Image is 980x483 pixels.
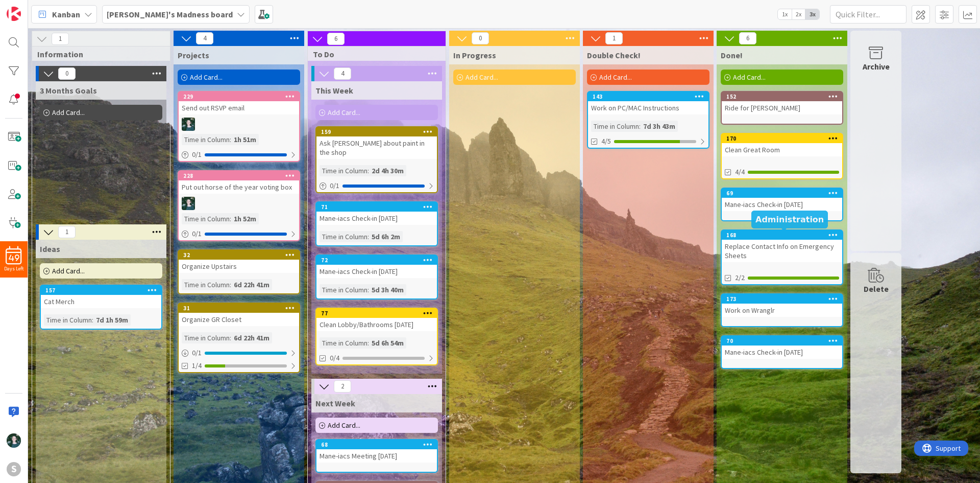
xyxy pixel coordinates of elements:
span: 4/5 [601,136,611,147]
span: 4/4 [735,167,745,177]
span: Projects [178,50,209,60]
span: Add Card... [599,73,632,82]
span: Double Check! [587,50,641,60]
div: 69 [726,190,842,197]
span: 4 [196,32,213,44]
div: 5d 6h 54m [369,337,406,349]
div: 157 [45,287,161,294]
span: 3 Months Goals [40,85,97,96]
span: : [367,231,369,242]
div: 168 [726,232,842,239]
div: S [7,462,21,476]
div: 168Replace Contact Info on Emergency Sheets [722,231,842,262]
div: 77Clean Lobby/Bathrooms [DATE] [316,309,437,331]
div: 228Put out horse of the year voting box [179,171,299,194]
div: 70Mane-iacs Check-in [DATE] [722,336,842,359]
span: 1/4 [192,360,202,371]
div: 68 [316,440,437,449]
span: Support [21,2,46,14]
div: 72 [321,257,437,264]
span: 1 [58,226,76,238]
div: 31 [179,304,299,313]
div: 229 [179,92,299,101]
div: Organize GR Closet [179,313,299,326]
b: [PERSON_NAME]'s Madness board [107,9,233,19]
div: 72Mane-iacs Check-in [DATE] [316,256,437,278]
div: 173 [722,294,842,304]
div: 32Organize Upstairs [179,250,299,273]
div: 173Work on Wranglr [722,294,842,317]
span: : [367,165,369,176]
div: 77 [321,310,437,317]
div: 31Organize GR Closet [179,304,299,326]
div: 69 [722,189,842,198]
div: Time in Column [182,332,230,343]
div: 72 [316,256,437,265]
div: 228 [183,172,299,179]
div: 229Send out RSVP email [179,92,299,114]
span: : [230,279,231,290]
div: Organize Upstairs [179,260,299,273]
span: : [367,284,369,295]
div: 0/1 [179,148,299,161]
div: Time in Column [320,231,367,242]
div: 159Ask [PERSON_NAME] about paint in the shop [316,127,437,159]
div: 32 [179,250,299,260]
div: 5d 6h 2m [369,231,403,242]
div: 152Ride for [PERSON_NAME] [722,92,842,114]
span: Done! [721,50,743,60]
div: Work on PC/MAC Instructions [588,101,708,114]
span: This Week [315,85,353,96]
div: KM [179,197,299,210]
div: Cat Merch [41,295,161,308]
div: 170 [722,134,842,143]
div: Send out RSVP email [179,101,299,114]
span: : [230,134,231,145]
div: Clean Great Room [722,143,842,156]
div: Replace Contact Info on Emergency Sheets [722,240,842,262]
span: : [92,314,93,326]
div: 71Mane-iacs Check-in [DATE] [316,202,437,225]
div: 5d 3h 40m [369,284,406,295]
div: Mane-iacs Check-in [DATE] [722,198,842,211]
div: 159 [316,127,437,136]
div: 159 [321,128,437,135]
span: 0 / 1 [192,228,202,239]
span: Add Card... [465,73,498,82]
div: Mane-iacs Check-in [DATE] [722,346,842,359]
div: 68Mane-iacs Meeting [DATE] [316,440,437,463]
span: 6 [739,32,756,44]
span: 1 [605,32,623,44]
span: 0 [472,32,489,44]
img: KM [7,433,21,448]
span: : [230,332,231,343]
img: KM [182,197,195,210]
div: Ask [PERSON_NAME] about paint in the shop [316,136,437,159]
div: Mane-iacs Meeting [DATE] [316,449,437,463]
span: 2/2 [735,272,745,283]
span: 1 [52,33,69,45]
div: 143 [593,93,708,100]
div: Time in Column [320,165,367,176]
h5: Administration [755,215,824,224]
span: 49 [9,255,19,262]
span: In Progress [453,50,496,60]
div: 31 [183,305,299,312]
div: 71 [316,202,437,212]
div: Time in Column [182,213,230,224]
span: 0/4 [330,353,339,363]
span: Add Card... [733,73,766,82]
span: Add Card... [328,108,360,117]
span: Ideas [40,244,60,254]
span: Kanban [52,8,80,20]
span: 0 [58,67,76,80]
input: Quick Filter... [830,5,906,24]
div: 1h 51m [231,134,259,145]
div: 0/1 [179,347,299,359]
div: 69Mane-iacs Check-in [DATE] [722,189,842,211]
span: 0 / 1 [192,348,202,358]
div: Ride for [PERSON_NAME] [722,101,842,114]
div: 68 [321,441,437,448]
div: Clean Lobby/Bathrooms [DATE] [316,318,437,331]
div: Time in Column [182,134,230,145]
